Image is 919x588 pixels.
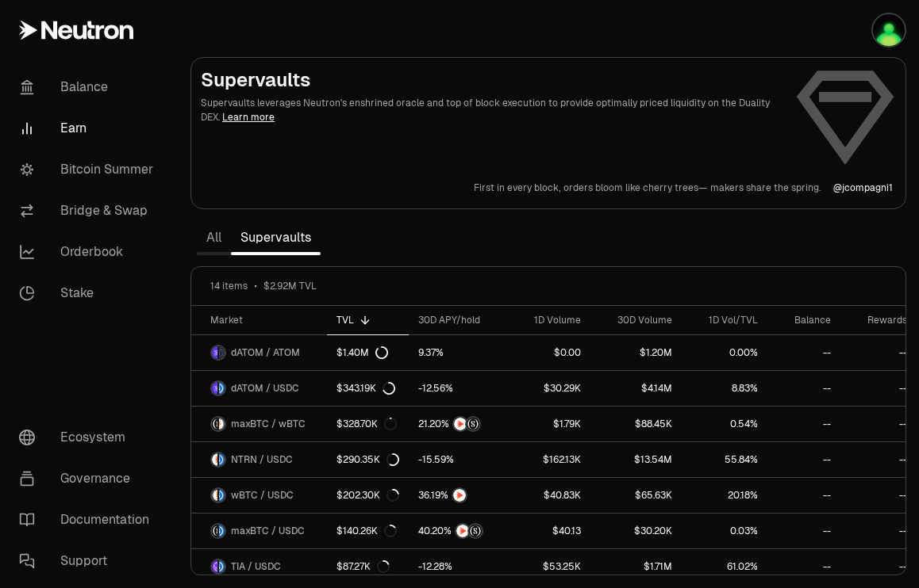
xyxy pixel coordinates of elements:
[767,442,840,477] a: --
[418,416,498,432] button: NTRNStructured Points
[191,514,327,548] a: maxBTC LogoUSDC LogomaxBTC / USDC
[336,560,390,573] div: $87.27K
[219,525,225,537] img: USDC Logo
[231,453,293,466] span: NTRN / USDC
[409,514,507,548] a: NTRNStructured Points
[507,335,590,370] a: $0.00
[212,560,217,573] img: TIA Logo
[231,418,306,430] span: maxBTC / wBTC
[212,525,217,537] img: maxBTC Logo
[507,478,590,513] a: $40.83K
[212,382,217,395] img: dATOM Logo
[474,181,821,194] a: First in every block,orders bloom like cherry trees—makers share the spring.
[409,478,507,513] a: NTRN
[327,549,409,584] a: $87.27K
[197,222,231,254] a: All
[210,280,248,292] span: 14 items
[682,442,767,477] a: 55.84%
[231,346,300,359] span: dATOM / ATOM
[6,417,171,458] a: Ecosystem
[6,190,171,231] a: Bridge & Swap
[212,418,217,430] img: maxBTC Logo
[833,181,893,194] p: @ jcompagni1
[418,487,498,503] button: NTRN
[454,418,467,430] img: NTRN
[191,442,327,477] a: NTRN LogoUSDC LogoNTRN / USDC
[327,514,409,548] a: $140.26K
[231,560,281,573] span: TIA / USDC
[336,489,399,502] div: $202.30K
[336,314,399,326] div: TVL
[873,14,905,46] img: Neutron-Mars-Metamask Acc1
[219,382,225,395] img: USDC Logo
[231,222,321,254] a: Supervaults
[231,525,305,537] span: maxBTC / USDC
[600,314,672,326] div: 30D Volume
[222,111,275,124] a: Learn more
[327,335,409,370] a: $1.40M
[6,67,171,108] a: Balance
[6,458,171,499] a: Governance
[191,549,327,584] a: TIA LogoUSDC LogoTIA / USDC
[590,549,682,584] a: $1.71M
[6,499,171,540] a: Documentation
[833,181,893,194] a: @jcompagni1
[682,371,767,406] a: 8.83%
[767,514,840,548] a: --
[6,540,171,582] a: Support
[219,453,225,466] img: USDC Logo
[682,514,767,548] a: 0.03%
[336,382,395,395] div: $343.19K
[590,514,682,548] a: $30.20K
[590,478,682,513] a: $65.63K
[767,371,840,406] a: --
[682,407,767,441] a: 0.54%
[327,371,409,406] a: $343.19K
[456,525,469,537] img: NTRN
[219,418,225,430] img: wBTC Logo
[210,314,317,326] div: Market
[219,560,225,573] img: USDC Logo
[327,407,409,441] a: $328.70K
[212,489,217,502] img: wBTC Logo
[336,525,397,537] div: $140.26K
[263,280,317,292] span: $2.92M TVL
[418,523,498,539] button: NTRNStructured Points
[767,478,840,513] a: --
[191,478,327,513] a: wBTC LogoUSDC LogowBTC / USDC
[327,442,409,477] a: $290.35K
[336,346,388,359] div: $1.40M
[507,514,590,548] a: $40.13
[767,335,840,370] a: --
[212,346,217,359] img: dATOM Logo
[590,407,682,441] a: $88.45K
[850,314,907,326] div: Rewards
[507,407,590,441] a: $1.79K
[590,442,682,477] a: $13.54M
[6,273,171,314] a: Stake
[507,442,590,477] a: $162.13K
[590,371,682,406] a: $4.14M
[6,231,171,273] a: Orderbook
[6,108,171,149] a: Earn
[767,407,840,441] a: --
[517,314,581,326] div: 1D Volume
[336,453,399,466] div: $290.35K
[777,314,831,326] div: Balance
[563,181,707,194] p: orders bloom like cherry trees—
[201,96,782,124] p: Supervaults leverages Neutron's enshrined oracle and top of block execution to provide optimally ...
[219,489,225,502] img: USDC Logo
[191,407,327,441] a: maxBTC LogowBTC LogomaxBTC / wBTC
[409,407,507,441] a: NTRNStructured Points
[219,346,225,359] img: ATOM Logo
[682,478,767,513] a: 20.18%
[507,371,590,406] a: $30.29K
[327,478,409,513] a: $202.30K
[191,335,327,370] a: dATOM LogoATOM LogodATOM / ATOM
[590,335,682,370] a: $1.20M
[467,418,479,430] img: Structured Points
[682,335,767,370] a: 0.00%
[201,67,782,93] h2: Supervaults
[336,418,397,430] div: $328.70K
[767,549,840,584] a: --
